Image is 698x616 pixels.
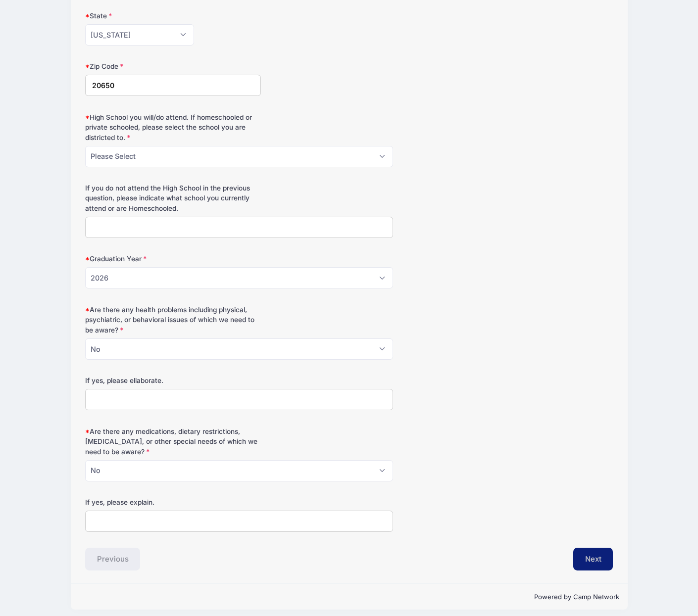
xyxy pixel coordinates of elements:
label: Are there any medications, dietary restrictions, [MEDICAL_DATA], or other special needs of which ... [85,426,261,457]
label: Are there any health problems including physical, psychiatric, or behavioral issues of which we n... [85,305,261,335]
p: Powered by Camp Network [79,592,620,602]
button: Next [573,548,613,570]
label: If yes, please explain. [85,497,261,507]
label: State [85,11,261,21]
label: If yes, please ellaborate. [85,376,261,385]
label: Graduation Year [85,254,261,264]
input: xxxxx [85,75,261,96]
label: Zip Code [85,61,261,71]
label: If you do not attend the High School in the previous question, please indicate what school you cu... [85,183,261,213]
label: High School you will/do attend. If homeschooled or private schooled, please select the school you... [85,112,261,142]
